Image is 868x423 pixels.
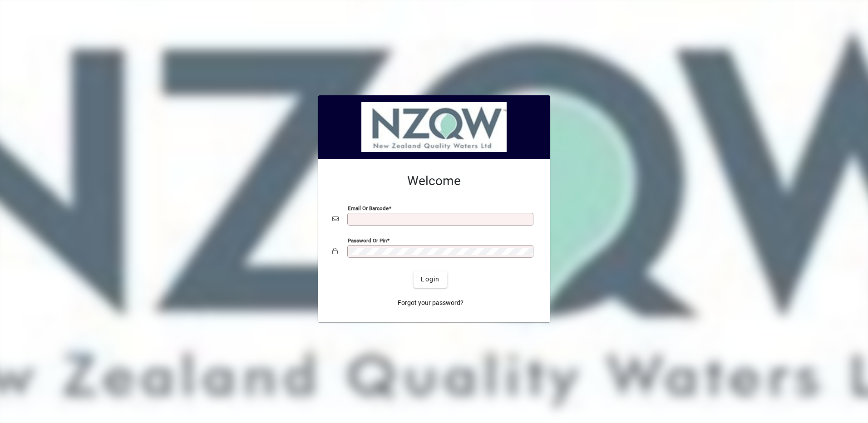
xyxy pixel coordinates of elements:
mat-label: Email or Barcode [348,205,389,211]
button: Login [414,271,447,288]
mat-label: Password or Pin [348,237,387,243]
a: Forgot your password? [394,295,467,311]
span: Forgot your password? [398,298,464,308]
span: Login [421,275,439,284]
h2: Welcome [332,173,536,189]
